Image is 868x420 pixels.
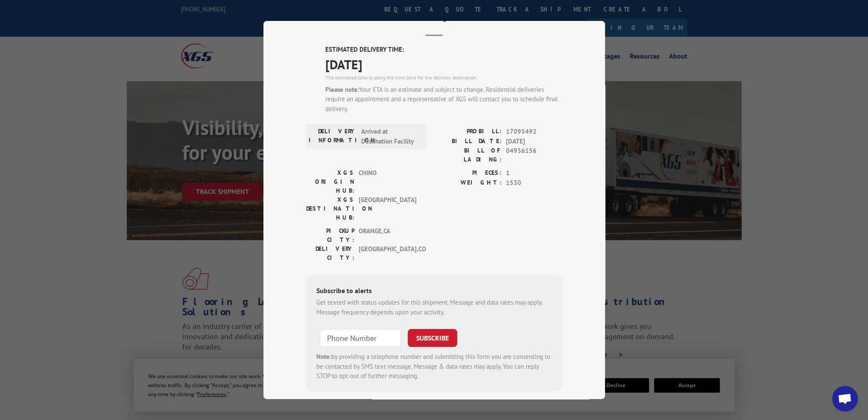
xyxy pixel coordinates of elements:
[325,55,562,74] span: [DATE]
[359,195,416,222] span: [GEOGRAPHIC_DATA]
[306,195,354,222] label: XGS DESTINATION HUB:
[434,146,502,164] label: BILL OF LADING:
[506,127,562,137] span: 17095492
[325,45,562,55] label: ESTIMATED DELIVERY TIME:
[506,137,562,147] span: [DATE]
[434,127,502,137] label: PROBILL:
[325,85,562,114] div: Your ETA is an estimate and subject to change. Residential deliveries require an appointment and ...
[316,352,552,381] div: by providing a telephone number and submitting this form you are consenting to be contacted by SM...
[306,244,354,262] label: DELIVERY CITY:
[359,168,416,195] span: CHINO
[316,298,552,317] div: Get texted with status updates for this shipment. Message and data rates may apply. Message frequ...
[325,85,359,94] strong: Please note:
[309,127,357,146] label: DELIVERY INFORMATION:
[361,127,419,146] span: Arrived at Destination Facility
[325,74,562,82] div: The estimated time is using the time zone for the delivery destination.
[306,168,354,195] label: XGS ORIGIN HUB:
[359,226,416,244] span: ORANGE , CA
[316,285,552,298] div: Subscribe to alerts
[316,352,331,361] strong: Note:
[506,146,562,164] span: 04936156
[434,137,502,147] label: BILL DATE:
[434,178,502,188] label: WEIGHT:
[408,329,457,347] button: SUBSCRIBE
[434,168,502,178] label: PIECES:
[320,329,401,347] input: Phone Number
[506,168,562,178] span: 1
[506,178,562,188] span: 1530
[359,244,416,262] span: [GEOGRAPHIC_DATA] , CO
[832,386,858,411] div: Open chat
[306,226,354,244] label: PICKUP CITY:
